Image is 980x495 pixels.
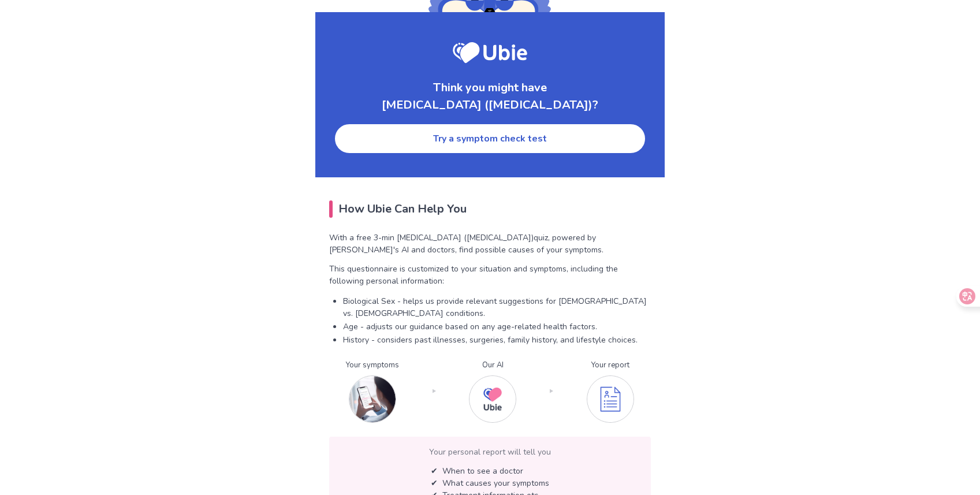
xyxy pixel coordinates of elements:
[346,360,399,371] p: Your symptoms
[431,465,549,477] p: ✔ When to see a doctor
[334,79,646,114] h2: Think you might have [MEDICAL_DATA] ([MEDICAL_DATA]) ?
[329,200,651,218] h2: How Ubie Can Help You
[469,375,516,423] img: Our AI checks your symptoms
[349,375,396,423] img: Input your symptoms
[334,123,646,154] a: Try a symptom check test
[587,360,634,371] p: Your report
[469,360,516,371] p: Our AI
[587,375,634,423] img: You get your personalized report
[431,477,549,489] p: ✔︎ What causes your symptoms
[338,446,642,458] p: Your personal report will tell you
[329,232,651,256] p: With a free 3-min [MEDICAL_DATA] ([MEDICAL_DATA]) quiz, powered by [PERSON_NAME]'s AI and doctors...
[343,334,651,346] p: History - considers past illnesses, surgeries, family history, and lifestyle choices.
[329,263,651,287] p: This questionnaire is customized to your situation and symptoms, including the following personal...
[343,321,651,333] p: Age - adjusts our guidance based on any age-related health factors.
[343,295,651,319] p: Biological Sex - helps us provide relevant suggestions for [DEMOGRAPHIC_DATA] vs. [DEMOGRAPHIC_DA...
